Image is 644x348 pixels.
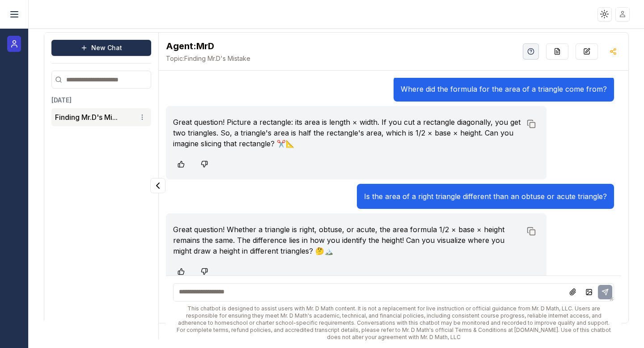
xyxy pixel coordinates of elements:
h2: MrD [166,40,250,52]
p: Great question! Whether a triangle is right, obtuse, or acute, the area formula 1/2 × base × heig... [173,224,521,256]
p: Where did the formula for the area of a triangle come from? [401,84,607,94]
button: Re-Fill Questions [546,43,568,59]
h3: [DATE] [51,96,151,105]
span: Finding Mr.D's Mistake [166,54,250,63]
button: Collapse panel [150,178,165,193]
button: Help Videos [523,43,539,59]
img: placeholder-user.jpg [616,8,629,21]
p: Is the area of a right triangle different than an obtuse or acute triangle? [364,191,607,202]
button: New Chat [51,40,151,56]
div: This chatbot is designed to assist users with Mr. D Math content. It is not a replacement for liv... [173,305,614,341]
button: Finding Mr.D's Mi... [55,112,118,123]
button: Conversation options [137,112,148,123]
p: Great question! Picture a rectangle: its area is length × width. If you cut a rectangle diagonall... [173,117,521,149]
